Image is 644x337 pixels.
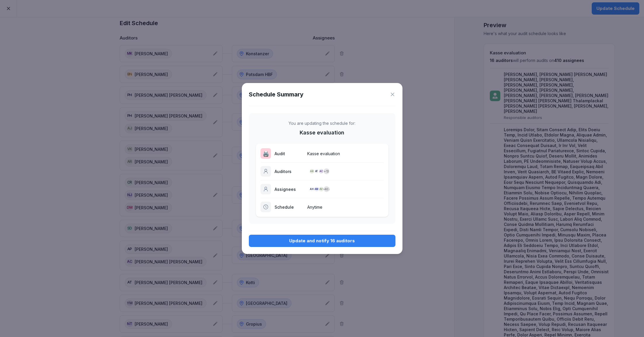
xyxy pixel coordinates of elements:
p: Kasse evaluation [307,151,384,157]
p: 🖨️ [263,150,269,158]
div: AV [319,187,324,191]
p: Auditors [275,168,304,174]
h1: Schedule Summary [249,90,303,99]
div: AR [310,169,314,174]
div: AT [314,169,319,174]
div: AH [310,187,314,191]
div: AC [319,169,324,174]
button: Update and notify 16 auditors [249,235,395,247]
p: Anytime [307,204,384,210]
p: Schedule [275,204,304,210]
div: + 13 [324,168,329,174]
div: + 407 [324,186,329,192]
p: Kasse evaluation [300,129,344,136]
div: Update and notify 16 auditors [254,238,391,244]
p: Audit [275,151,304,157]
p: Assignees [275,186,304,192]
div: AM [314,187,319,191]
p: You are updating the schedule for: [289,120,355,126]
